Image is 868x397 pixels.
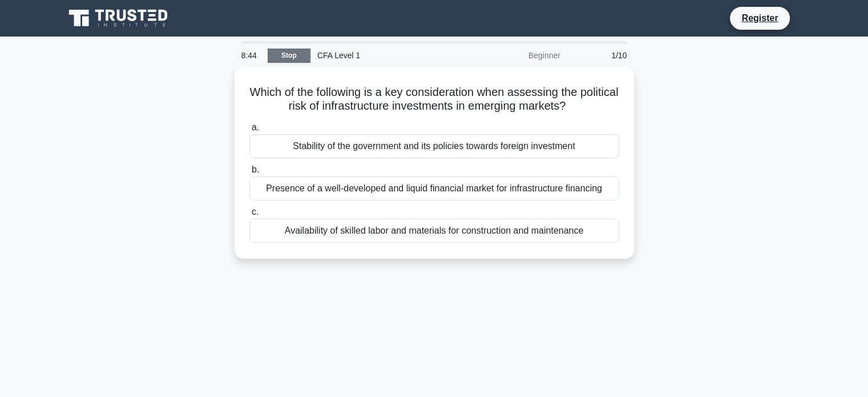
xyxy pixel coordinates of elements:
[467,44,567,67] div: Beginner
[248,85,620,114] h5: Which of the following is a key consideration when assessing the political risk of infrastructure...
[252,122,259,132] span: a.
[249,219,619,243] div: Availability of skilled labor and materials for construction and maintenance
[249,134,619,158] div: Stability of the government and its policies towards foreign investment
[252,165,259,174] span: b.
[268,49,310,63] a: Stop
[235,44,268,67] div: 8:44
[567,44,634,67] div: 1/10
[310,44,467,67] div: CFA Level 1
[249,177,619,200] div: Presence of a well-developed and liquid financial market for infrastructure financing
[252,207,259,216] span: c.
[734,11,785,25] a: Register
